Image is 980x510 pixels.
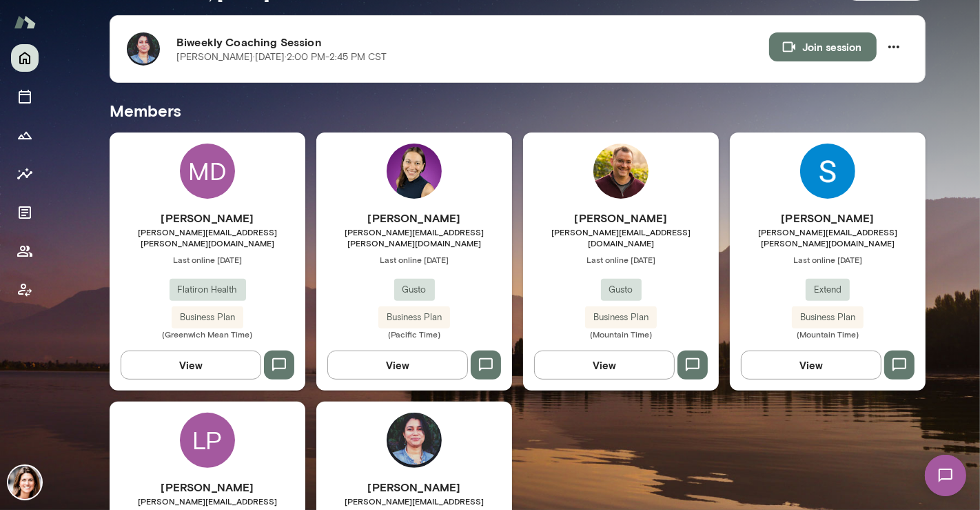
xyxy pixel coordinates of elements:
button: Client app [11,276,39,304]
span: [PERSON_NAME][EMAIL_ADDRESS][PERSON_NAME][DOMAIN_NAME] [110,226,305,248]
img: Rehana Manejwala [387,144,442,199]
button: Sessions [11,83,39,110]
h6: [PERSON_NAME] [316,210,512,226]
span: (Mountain Time) [730,328,926,340]
span: Business Plan [172,311,243,324]
img: Jeremy Person [593,144,649,199]
span: Gusto [601,283,642,297]
img: Gwen Throckmorton [8,466,41,499]
button: Growth Plan [11,121,39,149]
button: Documents [11,199,39,226]
span: [PERSON_NAME][EMAIL_ADDRESS][DOMAIN_NAME] [523,226,719,248]
span: (Greenwich Mean Time) [110,328,305,340]
button: View [534,351,675,380]
button: View [121,351,261,380]
span: Business Plan [378,311,450,324]
button: Join session [769,32,877,61]
span: Last online [DATE] [316,254,512,265]
img: Lorena Morel Diaz [387,413,442,468]
h5: Members [110,99,926,121]
div: MD [180,144,235,199]
span: Last online [DATE] [523,254,719,265]
button: Home [11,44,39,72]
h6: [PERSON_NAME] [316,479,512,496]
h6: [PERSON_NAME] [110,479,305,496]
p: [PERSON_NAME] · [DATE] · 2:00 PM-2:45 PM CST [176,50,387,64]
span: (Mountain Time) [523,328,719,340]
button: Insights [11,160,39,188]
div: LP [180,413,235,468]
h6: [PERSON_NAME] [110,210,305,226]
span: Gusto [394,283,435,297]
img: Shannon Payne [800,144,855,199]
span: Extend [806,283,850,297]
span: Business Plan [585,311,657,324]
h6: Biweekly Coaching Session [176,34,769,50]
button: View [741,351,881,380]
span: Business Plan [792,311,864,324]
span: Flatiron Health [170,283,246,297]
span: Last online [DATE] [110,254,305,265]
h6: [PERSON_NAME] [523,210,719,226]
button: View [327,351,468,380]
img: Mento [14,9,36,35]
span: Last online [DATE] [730,254,926,265]
span: (Pacific Time) [316,328,512,340]
button: Members [11,237,39,265]
span: [PERSON_NAME][EMAIL_ADDRESS][PERSON_NAME][DOMAIN_NAME] [316,226,512,248]
h6: [PERSON_NAME] [730,210,926,226]
span: [PERSON_NAME][EMAIL_ADDRESS][PERSON_NAME][DOMAIN_NAME] [730,226,926,248]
